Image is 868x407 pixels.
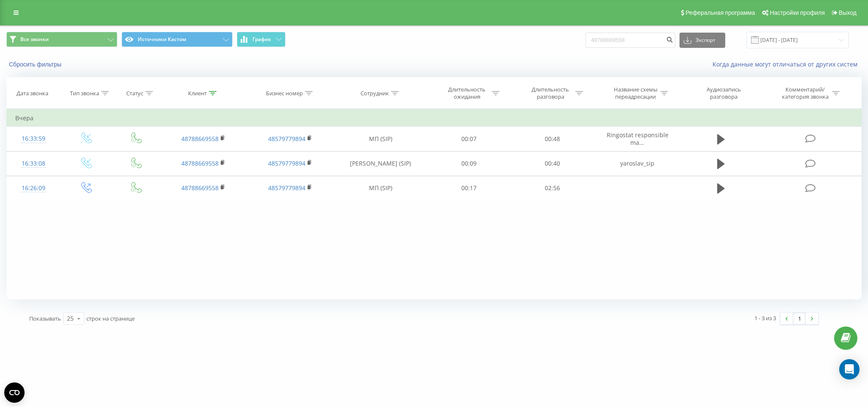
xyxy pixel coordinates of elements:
div: 25 [67,314,74,323]
td: 00:09 [427,151,510,176]
div: Сотрудник [361,90,389,97]
td: 00:40 [510,151,594,176]
a: 48579779894 [268,184,305,192]
td: [PERSON_NAME] (SIP) [334,151,427,176]
button: Все звонки [6,32,117,47]
a: 48579779894 [268,159,305,167]
button: Источники Кастом [122,32,233,47]
span: Реферальная программа [685,9,755,16]
a: 48579779894 [268,135,305,143]
td: МП (SIP) [334,176,427,200]
td: 02:56 [510,176,594,200]
span: График [252,36,271,42]
td: МП (SIP) [334,127,427,151]
div: Клиент [188,90,207,97]
button: Сбросить фильтры [6,61,66,68]
span: строк на странице [86,315,135,322]
div: Комментарий/категория звонка [780,86,830,100]
span: Настройки профиля [770,9,825,16]
td: yaroslav_sip [594,151,681,176]
div: Тип звонка [70,90,99,97]
div: Название схемы переадресации [613,86,658,100]
button: Open CMP widget [4,382,25,403]
span: Ringostat responsible ma... [607,131,668,147]
td: 00:07 [427,127,510,151]
div: Дата звонка [17,90,48,97]
span: Все звонки [20,36,49,43]
span: Показывать [29,315,61,322]
a: 48788669558 [181,135,219,143]
a: 48788669558 [181,184,219,192]
a: Когда данные могут отличаться от других систем [713,60,862,68]
td: Вчера [7,110,862,127]
div: Длительность разговора [528,86,573,100]
button: Экспорт [679,33,725,48]
td: 00:48 [510,127,594,151]
div: Статус [126,90,143,97]
div: 16:33:59 [15,130,52,147]
button: График [237,32,286,47]
a: 1 [793,313,806,324]
td: 00:17 [427,176,510,200]
div: 16:26:09 [15,180,52,197]
input: Поиск по номеру [585,33,675,48]
span: Выход [839,9,857,16]
div: 16:33:08 [15,155,52,172]
div: Бизнес номер [266,90,303,97]
a: 48788669558 [181,159,219,167]
div: 1 - 3 из 3 [754,314,776,322]
div: Длительность ожидания [444,86,490,100]
div: Аудиозапись разговора [696,86,752,100]
div: Open Intercom Messenger [839,359,860,379]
